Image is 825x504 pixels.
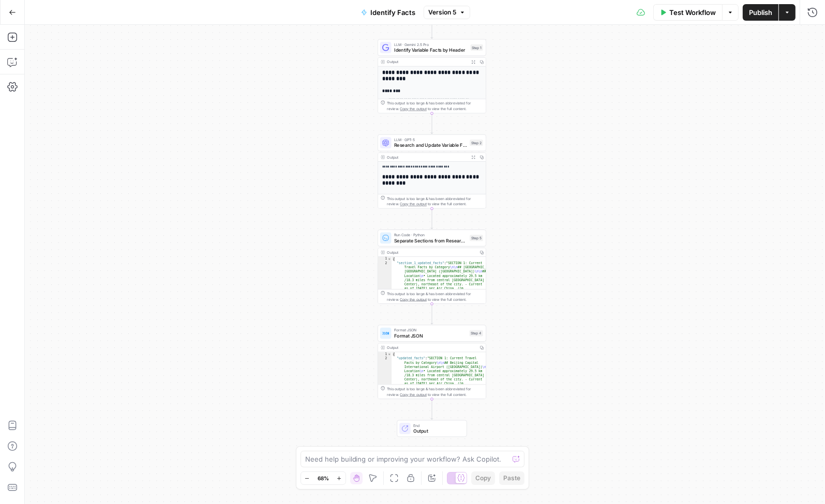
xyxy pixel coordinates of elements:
[400,202,426,206] span: Copy the output
[503,474,520,483] span: Paste
[387,291,483,302] div: This output is too large & has been abbreviated for review. to view the full content.
[400,106,426,111] span: Copy the output
[378,420,486,437] div: EndOutput
[475,474,491,483] span: Copy
[387,155,467,160] div: Output
[413,422,461,428] span: End
[318,474,329,482] span: 68%
[400,297,426,301] span: Copy the output
[378,325,486,399] div: Format JSONFormat JSONStep 4Output{ "updated_facts":"SECTION 1: Current Travel Facts by Category\...
[431,18,433,39] g: Edge from start to step_1
[470,140,483,146] div: Step 2
[400,392,426,396] span: Copy the output
[413,427,461,435] span: Output
[378,230,486,304] div: Run Code · PythonSeparate Sections from Research OutputStep 5Output{ "section_1_updated_facts":"S...
[387,345,475,350] div: Output
[394,332,467,340] span: Format JSON
[394,41,468,47] span: LLM · Gemini 2.5 Pro
[394,137,467,143] span: LLM · GPT-5
[431,113,433,134] g: Edge from step_1 to step_2
[749,7,772,18] span: Publish
[743,4,778,21] button: Publish
[394,232,467,238] span: Run Code · Python
[387,100,483,112] div: This output is too large & has been abbreviated for review. to view the full content.
[387,196,483,207] div: This output is too large & has been abbreviated for review. to view the full content.
[431,399,433,420] g: Edge from step_4 to end
[471,44,483,51] div: Step 1
[387,250,475,255] div: Output
[428,8,456,17] span: Version 5
[394,142,467,149] span: Research and Update Variable Facts
[387,386,483,398] div: This output is too large & has been abbreviated for review. to view the full content.
[355,4,422,21] button: Identify Facts
[387,257,391,261] span: Toggle code folding, rows 1 through 3
[394,237,467,244] span: Separate Sections from Research Output
[370,7,415,18] span: Identify Facts
[387,59,467,65] div: Output
[470,330,483,337] div: Step 4
[431,304,433,325] g: Edge from step_5 to step_4
[470,235,483,241] div: Step 5
[378,257,392,261] div: 1
[387,352,391,356] span: Toggle code folding, rows 1 through 3
[669,7,716,18] span: Test Workflow
[424,6,470,19] button: Version 5
[653,4,722,21] button: Test Workflow
[499,471,524,485] button: Paste
[378,352,392,356] div: 1
[394,327,467,333] span: Format JSON
[431,208,433,229] g: Edge from step_2 to step_5
[471,471,495,485] button: Copy
[394,47,468,54] span: Identify Variable Facts by Header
